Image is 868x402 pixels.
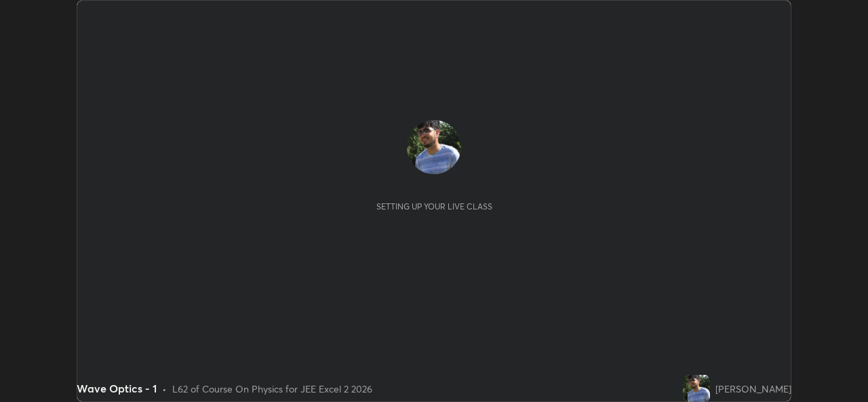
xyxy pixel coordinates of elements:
img: c9c2625264e04309a598a922e55f7e3d.jpg [683,375,710,402]
div: [PERSON_NAME] [715,382,791,396]
div: L62 of Course On Physics for JEE Excel 2 2026 [172,382,372,396]
div: Wave Optics - 1 [77,380,157,397]
div: • [162,382,167,396]
div: Setting up your live class [376,201,492,212]
img: c9c2625264e04309a598a922e55f7e3d.jpg [407,120,461,174]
